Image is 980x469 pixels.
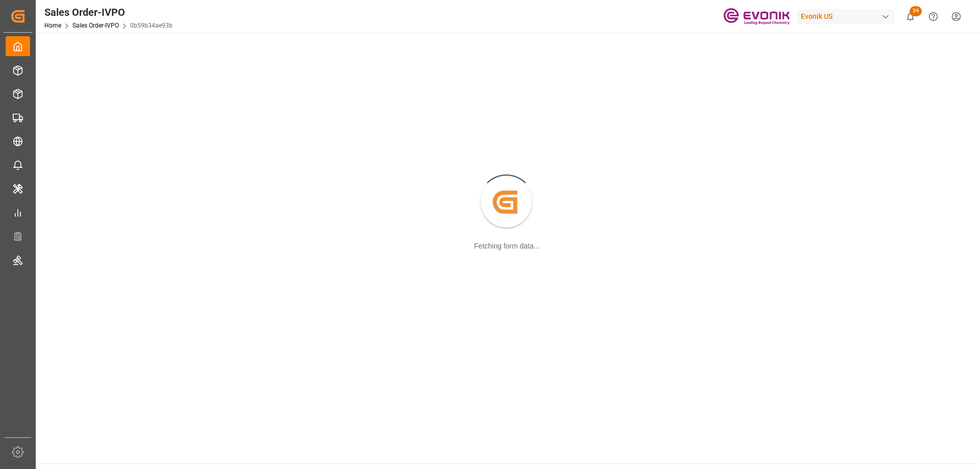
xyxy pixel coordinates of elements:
[44,22,61,29] a: Home
[922,5,945,28] button: Help Center
[474,241,540,252] div: Fetching form data...
[44,5,173,20] div: Sales Order-IVPO
[899,5,922,28] button: show 24 new notifications
[72,22,119,29] a: Sales Order-IVPO
[797,9,895,24] div: Evonik US
[910,6,922,16] span: 24
[723,8,790,26] img: Evonik-brand-mark-Deep-Purple-RGB.jpeg_1700498283.jpeg
[797,7,899,26] button: Evonik US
